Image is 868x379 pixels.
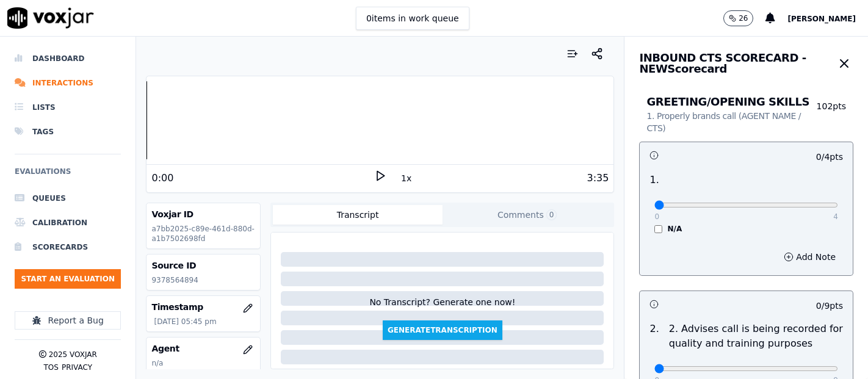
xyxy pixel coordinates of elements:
p: [DATE] 05:45 pm [154,317,255,327]
img: voxjar logo [7,7,94,29]
p: 1. Properly brands call (AGENT NAME / CTS) [646,110,812,134]
button: Comments [443,205,612,225]
p: 0 / 4 pts [816,151,843,163]
button: [PERSON_NAME] [787,11,868,26]
span: 0 [546,209,557,220]
button: 0items in work queue [356,7,469,30]
button: Report a Bug [15,311,121,330]
h3: GREETING/OPENING SKILLS [646,96,812,134]
a: Queues [15,186,121,211]
button: TOS [43,363,58,372]
span: [PERSON_NAME] [787,15,856,23]
h3: Agent [151,342,255,355]
p: 2 . [645,322,664,351]
p: 2. Advises call is being recorded for quality and training purposes [669,322,843,351]
p: a7bb2025-c89e-461d-880d-a1b7502698fd [151,224,255,244]
label: N/A [667,224,682,234]
button: Transcript [273,205,443,225]
div: 0:00 [151,171,173,186]
a: Lists [15,95,121,120]
button: Start an Evaluation [15,269,121,289]
p: n/a [151,358,255,368]
a: Interactions [15,71,121,95]
h3: Timestamp [151,301,255,313]
a: Calibration [15,211,121,235]
p: 0 / 9 pts [816,300,843,312]
p: 4 [833,212,838,222]
a: Scorecards [15,235,121,259]
button: GenerateTranscription [383,320,502,340]
button: 26 [723,10,765,26]
button: Add Note [776,248,843,265]
p: 26 [739,13,748,23]
h3: Voxjar ID [151,208,255,220]
button: 1x [399,170,414,187]
p: 1 . [645,173,664,187]
div: No Transcript? Generate one now! [369,296,515,320]
p: 2025 Voxjar [49,350,97,359]
div: 3:35 [587,171,609,186]
button: 26 [723,10,753,26]
h3: Source ID [151,259,255,272]
a: Dashboard [15,46,121,71]
h6: Evaluations [15,164,121,186]
p: 102 pts [813,100,846,134]
button: Privacy [62,363,92,372]
h3: INBOUND CTS SCORECARD - NEW Scorecard [639,52,834,74]
p: 9378564894 [151,275,255,285]
p: 0 [654,212,659,222]
a: Tags [15,120,121,144]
